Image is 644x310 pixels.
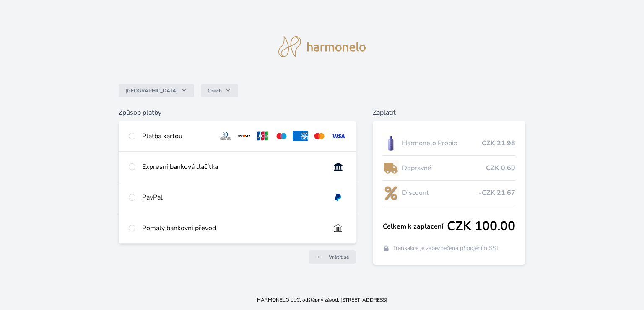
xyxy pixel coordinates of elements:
img: onlineBanking_CZ.svg [330,162,346,172]
span: [GEOGRAPHIC_DATA] [125,87,178,94]
span: Discount [402,188,479,198]
span: CZK 21.98 [482,138,515,148]
button: [GEOGRAPHIC_DATA] [119,84,194,97]
img: mc.svg [312,131,327,141]
button: Czech [201,84,238,97]
h6: Zaplatit [373,108,525,118]
img: CLEAN_PROBIO_se_stinem_x-lo.jpg [383,133,399,154]
img: maestro.svg [274,131,289,141]
span: Vrátit se [329,254,349,260]
div: Pomalý bankovní převod [142,223,324,233]
img: delivery-lo.png [383,158,399,179]
a: Vrátit se [309,250,356,264]
span: CZK 0.69 [486,163,515,173]
img: diners.svg [218,131,233,141]
span: Czech [208,87,222,94]
span: Harmonelo Probio [402,138,482,148]
img: logo.svg [278,36,366,57]
div: Expresní banková tlačítka [142,162,324,172]
img: amex.svg [293,131,308,141]
img: jcb.svg [255,131,270,141]
div: PayPal [142,192,324,202]
img: discover.svg [236,131,252,141]
h6: Způsob platby [119,108,356,118]
img: paypal.svg [330,192,346,202]
span: Transakce je zabezpečena připojením SSL [393,244,500,252]
span: Celkem k zaplacení [383,221,447,231]
span: -CZK 21.67 [479,188,515,198]
img: discount-lo.png [383,182,399,203]
img: bankTransfer_IBAN.svg [330,223,346,233]
img: visa.svg [330,131,346,141]
span: Dopravné [402,163,486,173]
span: CZK 100.00 [447,219,515,234]
div: Platba kartou [142,131,211,141]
